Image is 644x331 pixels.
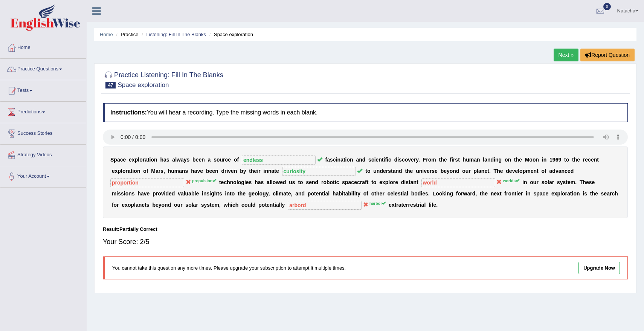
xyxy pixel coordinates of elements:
b: o [450,168,453,174]
b: r [159,168,160,174]
b: s [261,179,264,185]
b: o [151,157,154,163]
b: t [514,157,516,163]
li: Space exploration [208,31,253,38]
b: t [131,168,133,174]
b: s [166,157,169,163]
b: o [143,168,147,174]
b: r [223,157,225,163]
b: t [597,157,599,163]
b: e [254,168,257,174]
b: m [526,168,530,174]
b: o [367,168,371,174]
b: a [484,157,487,163]
b: d [506,168,509,174]
b: o [238,179,241,185]
h2: Practice Listening: Fill In The Blanks [103,70,223,88]
b: h [160,157,163,163]
input: blank [110,178,184,187]
b: a [356,157,359,163]
b: v [555,168,559,174]
a: Your Account [0,166,86,185]
b: r [430,168,432,174]
b: o [234,157,237,163]
b: t [382,157,384,163]
b: r [453,157,455,163]
b: 9 [552,157,555,163]
sup: worlds [503,178,519,183]
b: y [243,168,246,174]
b: c [333,157,336,163]
b: t [249,168,251,174]
b: i [244,179,246,185]
b: r [469,168,470,174]
b: a [194,168,197,174]
b: d [552,168,555,174]
a: Practice Questions [0,59,86,78]
b: s [187,157,190,163]
b: i [226,168,228,174]
b: f [147,168,148,174]
b: c [371,157,374,163]
b: . [418,157,420,163]
b: a [145,157,148,163]
b: e [280,179,283,185]
b: i [345,157,347,163]
b: h [497,168,500,174]
b: c [402,157,405,163]
span: 0 [603,3,611,10]
b: , [163,168,165,174]
a: Strategy Videos [0,145,86,163]
b: e [200,168,203,174]
li: Practice [114,31,138,38]
b: t [405,168,407,174]
a: Upgrade Now [578,262,620,274]
b: r [224,168,226,174]
input: blank [421,178,495,187]
b: l [175,157,177,163]
b: y [184,157,187,163]
b: c [225,157,228,163]
b: f [325,157,327,163]
b: p [118,168,121,174]
b: c [565,168,568,174]
b: n [543,157,547,163]
button: Report Question [580,49,635,61]
b: e [112,168,115,174]
b: h [251,168,254,174]
b: r [126,168,128,174]
b: d [315,179,319,185]
a: Predictions [0,102,86,121]
b: l [138,157,139,163]
b: i [335,179,336,185]
b: h [463,157,466,163]
b: w [276,179,280,185]
b: M [525,157,530,163]
span: 47 [105,82,116,88]
b: e [209,168,212,174]
b: x [115,168,118,174]
b: i [387,157,388,163]
b: n [594,157,597,163]
b: n [419,168,423,174]
sup: propulsion [192,178,216,183]
b: x [132,157,135,163]
b: t [298,179,300,185]
b: n [495,157,499,163]
b: f [237,157,239,163]
b: e [196,157,199,163]
b: b [441,168,444,174]
b: f [450,157,452,163]
b: r [426,157,428,163]
b: v [424,168,427,174]
b: u [416,168,419,174]
b: a [128,168,131,174]
b: s [432,168,435,174]
b: n [230,179,233,185]
b: i [452,157,453,163]
b: e [410,168,413,174]
b: r [583,157,585,163]
b: M [151,168,156,174]
small: Space exploration [118,81,169,88]
b: h [168,168,171,174]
